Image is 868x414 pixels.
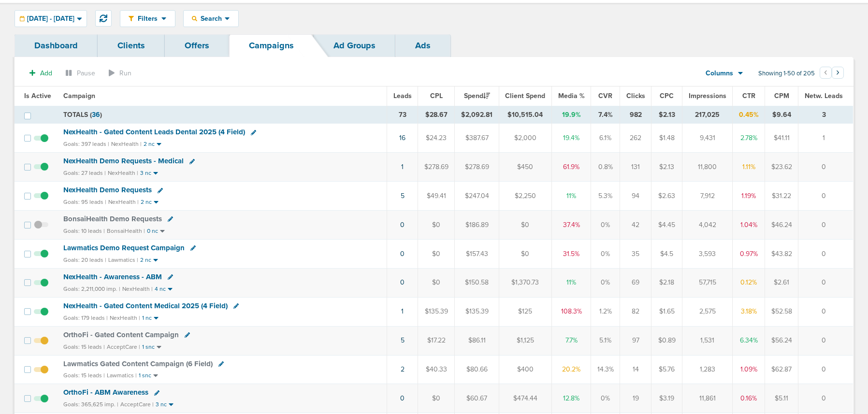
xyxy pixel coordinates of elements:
[651,153,682,182] td: $2.13
[401,307,404,315] a: 1
[620,153,651,182] td: 131
[651,239,682,268] td: $4.5
[395,34,450,57] a: Ads
[418,384,455,413] td: $0
[651,106,682,124] td: $2.13
[591,124,620,153] td: 6.1%
[682,211,733,240] td: 4,042
[798,182,853,211] td: 0
[651,384,682,413] td: $3.19
[400,394,405,402] a: 0
[733,153,765,182] td: 1.11%
[120,401,154,408] small: AcceptCare |
[765,355,798,384] td: $62.87
[499,384,552,413] td: $474.44
[733,297,765,326] td: 3.18%
[140,257,151,264] small: 2 nc
[660,92,674,100] span: CPC
[552,239,591,268] td: 31.5%
[499,326,552,355] td: $1,125
[229,34,314,57] a: Campaigns
[682,268,733,297] td: 57,715
[805,92,843,100] span: Netw. Leads
[418,355,455,384] td: $40.33
[455,239,499,268] td: $157.43
[798,106,853,124] td: 3
[197,14,225,23] span: Search
[110,314,140,321] small: NexHealth |
[455,211,499,240] td: $186.89
[63,372,105,379] small: Goals: 15 leads |
[591,355,620,384] td: 14.3%
[798,239,853,268] td: 0
[765,124,798,153] td: $41.11
[798,268,853,297] td: 0
[552,297,591,326] td: 108.3%
[418,124,455,153] td: $24.23
[455,124,499,153] td: $387.67
[63,314,108,322] small: Goals: 179 leads |
[798,153,853,182] td: 0
[418,268,455,297] td: $0
[140,170,151,177] small: 3 nc
[733,124,765,153] td: 2.78%
[798,326,853,355] td: 0
[706,69,733,78] span: Columns
[63,214,162,223] span: BonsaiHealth Demo Requests
[108,170,138,176] small: NexHealth |
[798,355,853,384] td: 0
[765,268,798,297] td: $2.61
[620,326,651,355] td: 97
[314,34,395,57] a: Ad Groups
[626,92,645,100] span: Clicks
[552,106,591,124] td: 19.9%
[591,239,620,268] td: 0%
[499,297,552,326] td: $125
[165,34,229,57] a: Offers
[682,297,733,326] td: 2,575
[499,239,552,268] td: $0
[733,182,765,211] td: 1.19%
[40,69,52,77] span: Add
[63,272,162,281] span: NexHealth - Awareness - ABM
[63,157,184,165] span: NexHealth Demo Requests - Medical
[464,92,490,100] span: Spend
[620,384,651,413] td: 19
[651,182,682,211] td: $2.63
[107,228,145,234] small: BonsaiHealth |
[499,182,552,211] td: $2,250
[430,92,443,100] span: CPL
[591,153,620,182] td: 0.8%
[620,106,651,124] td: 982
[620,182,651,211] td: 94
[401,365,405,373] a: 2
[141,199,152,206] small: 2 nc
[651,297,682,326] td: $1.65
[620,124,651,153] td: 262
[134,14,161,23] span: Filters
[107,343,140,350] small: AcceptCare |
[455,182,499,211] td: $247.04
[63,141,109,148] small: Goals: 397 leads |
[733,355,765,384] td: 1.09%
[552,384,591,413] td: 12.8%
[682,239,733,268] td: 3,593
[620,239,651,268] td: 35
[139,372,151,379] small: 1 snc
[387,106,418,124] td: 73
[418,326,455,355] td: $17.22
[682,106,733,124] td: 217,025
[58,106,387,124] td: TOTALS ( )
[499,211,552,240] td: $0
[63,228,105,235] small: Goals: 10 leads |
[552,326,591,355] td: 7.7%
[24,66,58,80] button: Add
[733,211,765,240] td: 1.04%
[98,34,165,57] a: Clients
[63,243,185,252] span: Lawmatics Demo Request Campaign
[418,106,455,124] td: $28.67
[63,401,118,408] small: Goals: 365,625 imp. |
[63,199,106,206] small: Goals: 95 leads |
[620,268,651,297] td: 69
[156,401,167,408] small: 3 nc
